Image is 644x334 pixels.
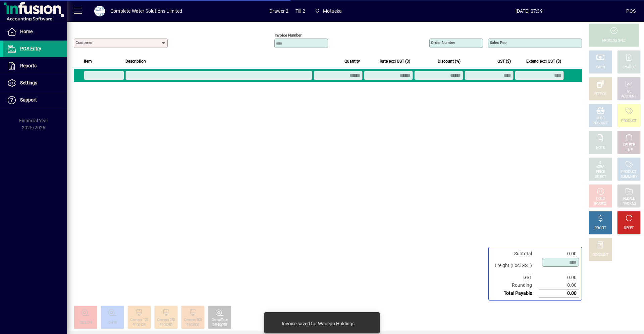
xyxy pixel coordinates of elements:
a: Settings [3,75,67,91]
div: PRODUCT [621,119,636,124]
span: GST ($) [497,58,511,65]
div: ACCOUNT [621,94,637,99]
div: PRODUCT [621,170,636,175]
div: DensoTape [212,318,228,323]
a: Home [3,23,67,40]
span: Quantity [344,58,360,65]
td: 0.00 [539,274,579,281]
div: PRODUCT [593,121,608,126]
td: Subtotal [491,250,539,258]
a: Reports [3,58,67,74]
div: Cement 125 [130,318,148,323]
span: Settings [20,80,37,85]
td: Rounding [491,281,539,289]
div: PROCESS SALE [602,38,626,43]
div: CHARGE [623,65,636,70]
div: Invoice saved for Wairepo Holdings. [282,320,356,327]
button: Profile [89,5,110,17]
td: Freight (Excl GST) [491,258,539,274]
td: GST [491,274,539,281]
div: PROFIT [595,226,606,231]
div: Cement 250 [157,318,175,323]
td: 0.00 [539,250,579,258]
div: RECALL [623,196,635,201]
div: Complete Water Solutions Limited [110,6,182,16]
span: Motueka [323,6,342,16]
span: Description [125,58,146,65]
span: Drawer 2 [269,6,288,16]
mat-label: Customer [75,40,93,45]
div: RESET [624,226,634,231]
div: GL [627,89,631,94]
div: Cement 500 [184,318,202,323]
span: Home [20,29,33,34]
div: DISCOUNT [592,253,608,258]
span: Item [84,58,92,65]
div: INVOICE [594,201,606,206]
span: Motueka [312,5,345,17]
div: DELETE [623,143,635,148]
td: Total Payable [491,289,539,297]
div: EFTPOS [594,92,607,97]
div: CASH [596,65,605,70]
div: NOTE [596,145,605,150]
span: Support [20,97,37,103]
span: Extend excl GST ($) [526,58,561,65]
td: 0.00 [539,289,579,297]
mat-label: Order number [431,40,455,45]
span: [DATE] 07:39 [432,6,626,16]
span: Rate excl GST ($) [380,58,410,65]
a: Support [3,92,67,109]
div: 9100125 [133,323,145,328]
span: Till 2 [296,6,305,16]
span: POS Entry [20,46,41,51]
div: HOLD [596,196,605,201]
span: Reports [20,63,37,68]
div: MISC [596,116,604,121]
div: POS [626,6,636,16]
div: 9100500 [186,323,199,328]
span: Discount (%) [438,58,461,65]
div: CEELON [79,320,92,325]
div: 9100250 [160,323,172,328]
mat-label: Sales rep [490,40,506,45]
div: SUMMARY [621,175,637,180]
div: PRICE [596,170,605,175]
div: SELECT [595,175,606,180]
div: INVOICES [622,201,636,206]
mat-label: Invoice number [275,33,302,38]
td: 0.00 [539,281,579,289]
div: Cel18 [108,320,117,325]
div: DENSO75 [212,323,227,328]
div: LINE [626,148,632,153]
